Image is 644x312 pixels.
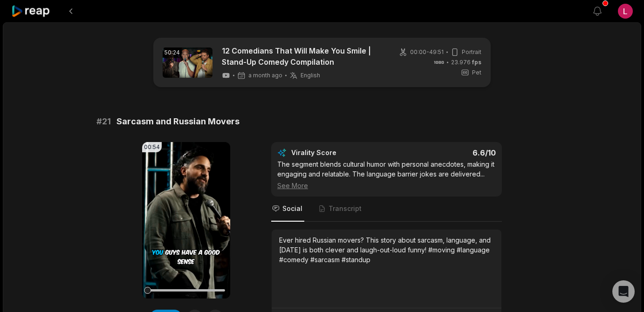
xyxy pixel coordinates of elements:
[410,48,444,56] span: 00:00 - 49:51
[612,280,635,303] div: Open Intercom Messenger
[248,72,282,79] span: a month ago
[279,235,494,265] div: Ever hired Russian movers? This story about sarcasm, language, and [DATE] is both clever and laug...
[472,59,481,66] span: fps
[277,181,496,190] div: See More
[277,159,496,190] div: The segment blends cultural humor with personal anecdotes, making it engaging and relatable. The ...
[301,72,320,79] span: English
[329,204,362,213] span: Transcript
[472,68,481,77] span: Pet
[451,58,481,67] span: 23.976
[396,148,496,157] div: 6.6 /10
[96,115,111,128] span: # 21
[142,142,230,298] video: Your browser does not support mp4 format.
[462,48,481,56] span: Portrait
[116,115,240,128] span: Sarcasm and Russian Movers
[291,148,391,157] div: Virality Score
[222,45,383,68] a: 12 Comedians That Will Make You Smile | Stand-Up Comedy Compilation
[271,197,502,222] nav: Tabs
[282,204,302,213] span: Social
